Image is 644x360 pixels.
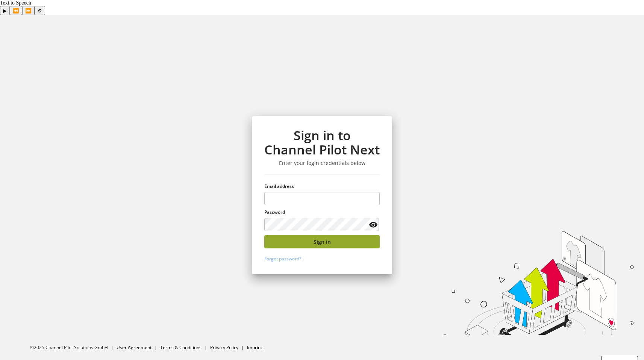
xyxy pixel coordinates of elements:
[117,344,152,351] a: User Agreement
[30,344,117,351] li: ©2025 Channel Pilot Solutions GmbH
[264,256,301,262] a: Forgot password?
[247,344,262,351] a: Imprint
[22,6,35,15] button: Forward
[10,6,22,15] button: Previous
[264,235,380,248] button: Sign in
[35,6,45,15] button: Settings
[264,183,294,189] span: Email address
[210,344,238,351] a: Privacy Policy
[264,160,380,166] h3: Enter your login credentials below
[264,209,285,215] span: Password
[264,128,380,157] h1: Sign in to Channel Pilot Next
[160,344,202,351] a: Terms & Conditions
[314,238,331,246] span: Sign in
